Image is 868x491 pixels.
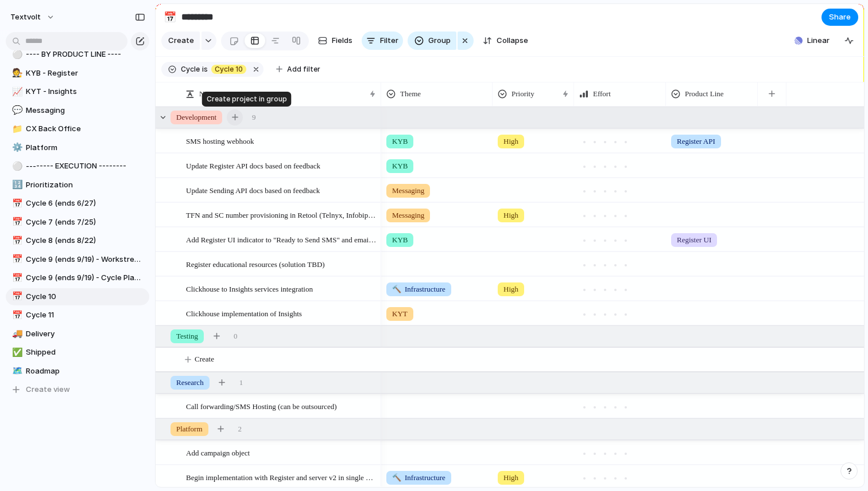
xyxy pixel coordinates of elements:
div: 📅 [12,253,20,266]
a: 📅Cycle 7 (ends 7/25) [6,214,149,231]
span: is [202,64,208,74]
button: is [200,63,210,76]
span: TFN and SC number provisioning in Retool (Telnyx, Infobip, Sinch, Vonage) [186,208,377,221]
span: Register educational resources (solution TBD) [186,257,325,270]
button: 💬 [10,105,22,116]
a: 🚚Delivery [6,325,149,343]
span: Prioritization [26,179,145,191]
span: Name [199,88,217,100]
div: 📈 [12,85,20,99]
button: 📅 [10,235,22,246]
button: 🗺️ [10,366,22,377]
div: ⚪---- BY PRODUCT LINE ---- [6,46,149,63]
button: Share [821,9,858,26]
div: 🧑‍⚖️KYB - Register [6,65,149,82]
button: Collapse [478,32,533,50]
span: textvolt [10,11,41,23]
span: KYB [392,160,408,172]
span: Research [176,377,204,388]
div: 📅 [12,309,20,322]
div: Create project in group [202,92,292,107]
button: Linear [790,32,834,49]
span: Call forwarding/SMS Hosting (can be outsourced) [186,399,336,413]
a: 📅Cycle 9 (ends 9/19) - Cycle Planning [6,269,149,286]
a: ⚙️Platform [6,139,149,156]
span: -------- EXECUTION -------- [26,160,145,172]
a: 📅Cycle 8 (ends 8/22) [6,232,149,249]
span: Testing [176,331,198,342]
button: Add filter [269,61,327,77]
span: Shipped [26,347,145,358]
span: Cycle 11 [26,309,145,321]
span: High [503,284,518,295]
span: Cycle 10 [26,291,145,303]
a: 📅Cycle 6 (ends 6/27) [6,195,149,212]
span: Theme [400,88,421,100]
span: 1 [239,377,243,388]
span: Clickhouse to Insights services integration [186,282,313,295]
div: 📅 [12,272,20,285]
span: Register UI [677,234,711,246]
div: 💬 [12,104,20,117]
span: Cycle 10 [215,64,243,74]
span: Platform [176,423,203,435]
span: Clickhouse implementation of Insights [186,307,302,320]
span: Add filter [287,64,320,74]
a: 💬Messaging [6,102,149,119]
div: 🔢 [12,178,20,191]
button: Create [161,32,200,50]
div: ✅ [12,346,20,359]
span: High [503,210,518,221]
div: ✅Shipped [6,344,149,361]
span: KYB [392,136,408,147]
span: Product Line [685,88,724,100]
span: KYB - Register [26,68,145,79]
div: 🚚 [12,327,20,340]
div: ⚪ [12,160,20,173]
div: 📅 [12,215,20,229]
span: 0 [234,331,238,342]
div: 🧑‍⚖️ [12,66,20,80]
span: 2 [238,423,242,435]
div: 📅 [12,290,20,303]
span: 🔨 [392,285,401,293]
span: Cycle 7 (ends 7/25) [26,217,145,228]
button: 📅 [10,217,22,228]
button: ⚪ [10,49,22,60]
button: 📅 [10,309,22,321]
a: 📁CX Back Office [6,120,149,138]
span: Add campaign object [186,446,250,459]
a: 📅Cycle 10 [6,288,149,305]
a: ⚪-------- EXECUTION -------- [6,158,149,175]
span: Messaging [392,210,424,221]
div: 📈KYT - Insights [6,83,149,100]
button: 📅 [10,198,22,209]
span: CX Back Office [26,123,145,135]
span: Cycle 9 (ends 9/19) - Workstreams [26,254,145,265]
button: 📅 [10,272,22,284]
span: Development [176,112,216,123]
span: Linear [807,35,830,46]
span: Messaging [26,105,145,116]
button: Filter [362,32,403,50]
button: 📅 [10,291,22,303]
div: 📅Cycle 9 (ends 9/19) - Workstreams [6,251,149,268]
button: 📅 [10,254,22,265]
div: 🗺️Roadmap [6,363,149,380]
a: 🔢Prioritization [6,176,149,194]
span: Update Register API docs based on feedback [186,159,320,172]
div: 🗺️ [12,364,20,378]
button: Group [408,32,456,50]
span: Begin implementation with Register and server v2 in single monorepo [186,470,377,484]
span: Register API [677,136,715,147]
span: Infrastructure [392,284,445,295]
button: textvolt [5,8,61,26]
button: ⚪ [10,160,22,172]
button: 📈 [10,86,22,97]
button: Cycle 10 [209,63,249,76]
